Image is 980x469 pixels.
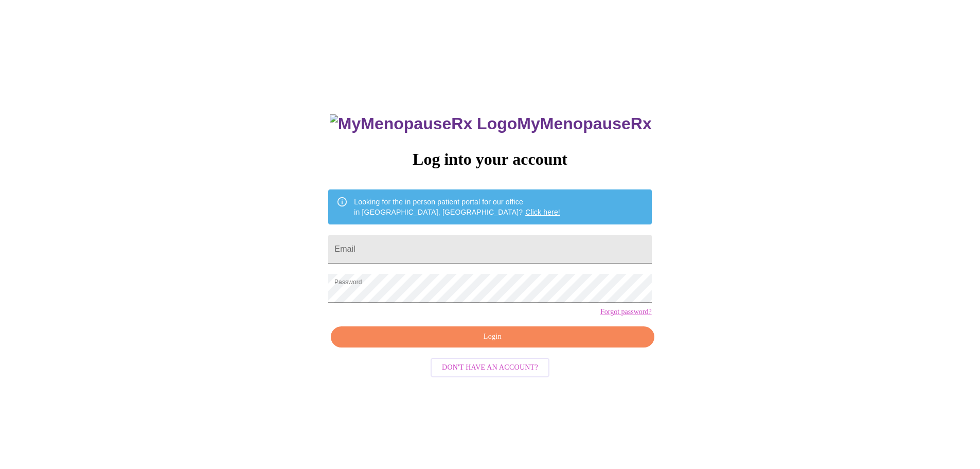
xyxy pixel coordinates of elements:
[343,331,642,343] span: Login
[431,358,549,378] button: Don't have an account?
[525,208,560,216] a: Click here!
[600,308,652,316] a: Forgot password?
[330,114,652,133] h3: MyMenopauseRx
[428,362,552,371] a: Don't have an account?
[442,361,538,374] span: Don't have an account?
[354,193,560,221] div: Looking for the in person patient portal for our office in [GEOGRAPHIC_DATA], [GEOGRAPHIC_DATA]?
[330,114,517,133] img: MyMenopauseRx Logo
[331,326,654,348] button: Login
[328,150,651,169] h3: Log into your account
